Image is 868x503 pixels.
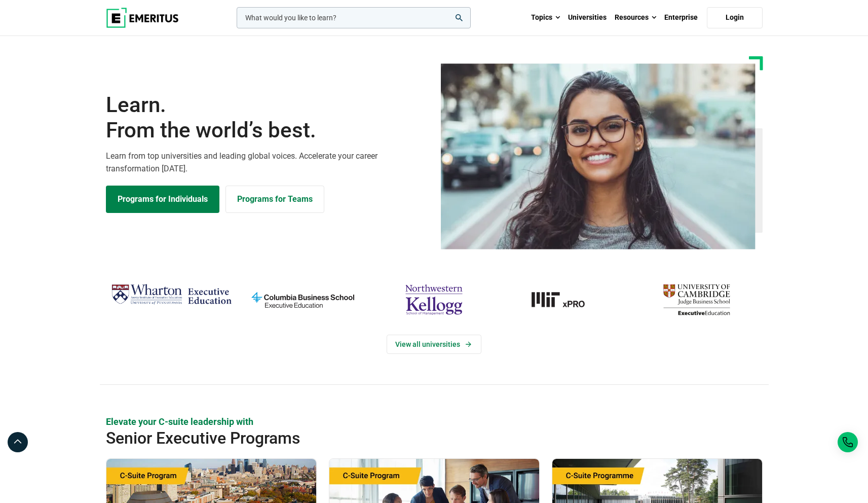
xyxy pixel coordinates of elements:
[106,150,428,175] p: Learn from top universities and leading global voices. Accelerate your career transformation [DATE].
[111,280,232,310] img: Wharton Executive Education
[106,428,697,448] h2: Senior Executive Programs
[636,280,757,319] img: cambridge-judge-business-school
[237,7,471,28] input: woocommerce-product-search-field-0
[387,335,481,354] a: View Universities
[106,415,763,428] p: Elevate your C-suite leadership with
[106,186,219,213] a: Explore Programs
[707,7,763,28] a: Login
[505,280,626,319] img: MIT xPRO
[106,118,428,143] span: From the world’s best.
[441,63,756,249] img: Learn from the world's best
[505,280,626,319] a: MIT-xPRO
[106,92,428,143] h1: Learn.
[242,280,363,319] img: columbia-business-school
[373,280,495,319] img: northwestern-kellogg
[225,186,324,213] a: Explore for Business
